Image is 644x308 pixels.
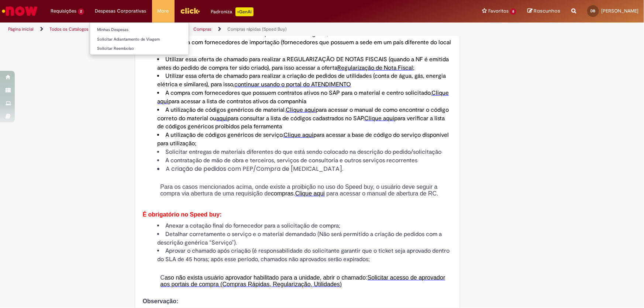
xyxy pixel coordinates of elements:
a: continuar usando o portal do ATENDIMENTO [234,81,351,88]
span: para verificar a lista de códigos genéricos proibidos pela ferramenta [157,115,445,131]
span: Solicitar acesso de aprovador aos portais de compra (Compras Rápidas, Regularização, Utilidades) [160,274,445,287]
li: Anexar a cotação final do fornecedor para a solicitação de compra; [157,222,452,230]
img: click_logo_yellow_360x200.png [180,5,200,16]
a: Todos os Catálogos [49,26,89,32]
a: Compras rápidas (Speed Buy) [227,26,287,32]
a: Clique aqui [295,191,325,197]
a: Clique aqui [283,131,313,139]
span: É obrigatório no Speed buy: [142,211,221,218]
span: Para os casos mencionados acima, onde existe a proibição no uso do Speed buy, o usuário deve segu... [160,184,437,197]
li: A criação de pedidos com PEP/Compra de [MEDICAL_DATA]. [157,165,452,173]
a: Solicitar Reembolso [90,45,189,53]
span: para acessar o manual de abertura de RC. [327,190,438,197]
a: Clique aqui [364,115,394,122]
span: Requisições [51,7,76,15]
span: Observação: [142,298,178,304]
li: Utilizar essa oferta de chamado para realizar a criação de pedidos de utilidades (conta de água, ... [157,72,452,89]
span: Favoritos [488,7,509,15]
a: Página inicial [8,26,34,32]
li: A utilização de códigos genéricos de material. [157,106,452,131]
span: para acessar o manual de como encontrar o código correto do material ou [157,106,449,122]
span: DB [591,8,596,13]
span: [PERSON_NAME] [601,8,638,14]
span: More [158,7,169,15]
span: C [160,274,165,281]
span: Clique aqui [295,190,325,197]
li: Solicitar entregas de materiais diferentes do que está sendo colocado na descrição do pedido/soli... [157,148,452,156]
li: Detalhar corretamente o serviço e o material demandado (Não será permitido a criação de pedidos c... [157,230,452,247]
div: Padroniza [211,7,254,16]
li: A utilização de códigos genéricos de serviço. [157,131,452,148]
ul: Trilhas de página [6,23,424,36]
span: aso não exista usuário aprovador habilitado para a unidade, abrir o chamado: [165,274,368,281]
a: Solicitar Adiantamento de Viagem [90,35,189,44]
span: Despesas Corporativas [95,7,147,15]
span: 2 [78,8,84,15]
li: A compra com fornecedores de importação (fornecedores que possuem a sede em um país diferente do ... [157,38,452,55]
li: A compra com fornecedores que possuem contratos ativos no SAP para o material e centro solicitado. [157,89,452,106]
ul: Despesas Corporativas [90,22,189,55]
a: Solicitar acesso de aprovador aos portais de compra (Compras Rápidas, Regularização, Utilidades) [160,275,445,287]
a: Rascunhos [527,8,560,15]
span: Rascunhos [534,7,560,14]
a: Regularização de Nota Fiscal; [337,64,414,72]
li: Utilizar essa oferta de chamado para realizar a REGULARIZAÇÃO DE NOTAS FISCAIS (quando a NF é emi... [157,55,452,72]
li: A contratação de mão de obra e terceiros, serviços de consultoria e outros serviços recorrentes [157,156,452,165]
li: Aprovar o chamado após criação (é responsabilidade do solicitante garantir que o ticket seja apro... [157,247,452,264]
span: para consultar a lista de códigos cadastrados no SAP. [227,115,364,122]
a: Compras [193,26,211,32]
p: +GenAi [235,7,254,16]
span: 8 [510,8,516,15]
span: compras. [271,190,295,197]
img: ServiceNow [1,4,39,18]
a: Clique aqui [286,106,316,114]
a: aqui [216,115,227,122]
a: Minhas Despesas [90,26,189,34]
span: para acessar a lista de contratos ativos da companhia [168,98,306,105]
a: Clique aqui [157,89,449,105]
